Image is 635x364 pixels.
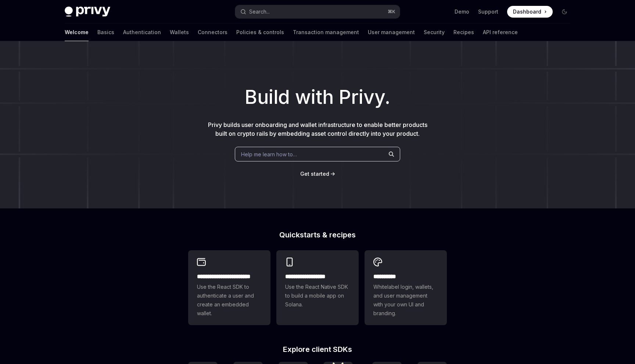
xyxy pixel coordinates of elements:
[249,7,270,16] div: Search...
[12,83,623,112] h1: Build with Privy.
[276,250,359,325] a: **** **** **** ***Use the React Native SDK to build a mobile app on Solana.
[236,23,284,41] a: Policies & controls
[123,23,161,41] a: Authentication
[300,171,329,177] span: Get started
[241,150,297,158] span: Help me learn how to…
[483,23,518,41] a: API reference
[285,283,350,309] span: Use the React Native SDK to build a mobile app on Solana.
[97,23,114,41] a: Basics
[198,23,227,41] a: Connectors
[300,170,329,178] a: Get started
[188,231,447,239] h2: Quickstarts & recipes
[365,250,447,325] a: **** *****Whitelabel login, wallets, and user management with your own UI and branding.
[170,23,189,41] a: Wallets
[455,8,469,15] a: Demo
[197,283,262,318] span: Use the React SDK to authenticate a user and create an embedded wallet.
[507,6,553,18] a: Dashboard
[293,23,359,41] a: Transaction management
[368,23,415,41] a: User management
[513,8,541,15] span: Dashboard
[424,23,445,41] a: Security
[65,7,110,17] img: dark logo
[235,5,400,18] button: Search...⌘K
[478,8,498,15] a: Support
[373,283,438,318] span: Whitelabel login, wallets, and user management with your own UI and branding.
[65,23,89,41] a: Welcome
[208,121,427,137] span: Privy builds user onboarding and wallet infrastructure to enable better products built on crypto ...
[559,6,570,18] button: Toggle dark mode
[388,9,395,15] span: ⌘ K
[453,23,474,41] a: Recipes
[188,346,447,353] h2: Explore client SDKs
